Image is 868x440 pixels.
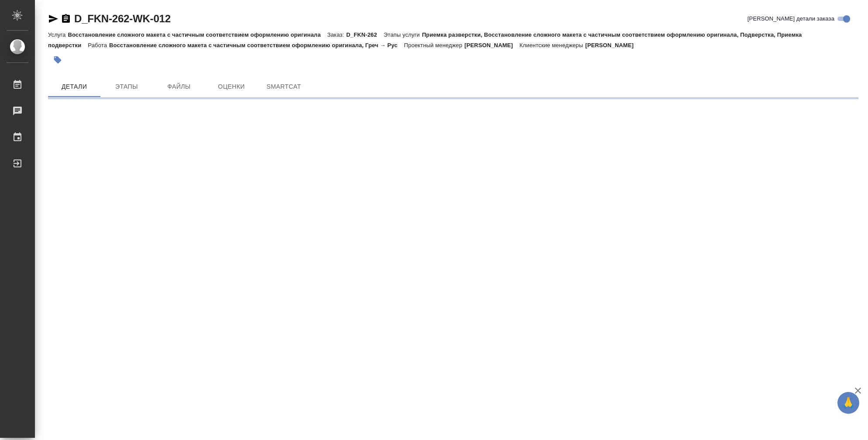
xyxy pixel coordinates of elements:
[747,14,834,23] span: [PERSON_NAME] детали заказа
[68,31,327,38] p: Восстановление сложного макета с частичным соответствием оформлению оригинала
[48,31,802,49] p: Приемка разверстки, Восстановление сложного макета с частичным соответствием оформлению оригинала...
[263,81,305,92] span: SmartCat
[106,81,148,92] span: Этапы
[48,31,68,38] p: Услуга
[327,31,346,38] p: Заказ:
[74,13,171,24] a: D_FKN-262-WK-012
[465,42,520,49] p: [PERSON_NAME]
[404,42,464,49] p: Проектный менеджер
[88,42,109,49] p: Работа
[520,42,586,49] p: Клиентские менеджеры
[48,50,67,69] button: Добавить тэг
[158,81,200,92] span: Файлы
[53,81,95,92] span: Детали
[837,392,859,414] button: 🙏
[585,42,640,49] p: [PERSON_NAME]
[48,14,59,24] button: Скопировать ссылку для ЯМессенджера
[346,31,384,38] p: D_FKN-262
[61,14,71,24] button: Скопировать ссылку
[841,394,856,412] span: 🙏
[210,81,252,92] span: Оценки
[109,42,404,49] p: Восстановление сложного макета с частичным соответствием оформлению оригинала, Греч → Рус
[384,31,422,38] p: Этапы услуги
